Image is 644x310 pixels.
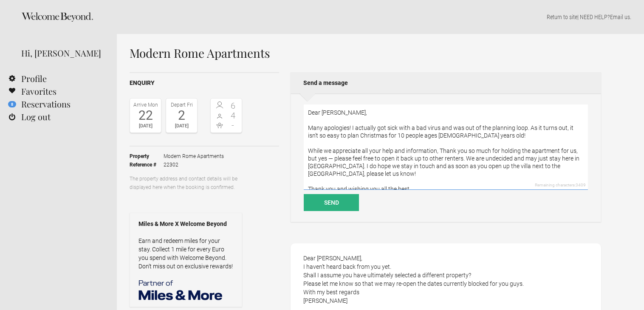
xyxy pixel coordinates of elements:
span: Modern Rome Apartments [164,152,224,161]
strong: Reference # [130,161,164,169]
span: 6 [226,101,240,110]
h2: Send a message [291,72,601,93]
span: 22302 [164,161,224,169]
img: Miles & More [138,279,223,300]
strong: Miles & More X Welcome Beyond [138,220,233,228]
a: Return to site [547,14,577,20]
span: - [226,121,240,130]
div: 22 [132,109,159,122]
h2: Enquiry [130,79,279,87]
div: Depart Fri [168,101,195,109]
a: Earn and redeem miles for your stay. Collect 1 mile for every Euro you spend with Welcome Beyond.... [138,237,233,270]
h1: Modern Rome Apartments [130,47,601,59]
p: The property address and contact details will be displayed here when the booking is confirmed. [130,175,242,192]
div: Hi, [PERSON_NAME] [21,47,104,59]
div: Arrive Mon [132,101,159,109]
a: Email us [610,14,630,20]
flynt-notification-badge: 8 [8,101,16,107]
div: [DATE] [132,122,159,130]
span: 4 [226,111,240,120]
button: Send [304,194,359,211]
div: [DATE] [168,122,195,130]
div: 2 [168,109,195,122]
p: | NEED HELP? . [130,13,631,21]
strong: Property [130,152,164,161]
